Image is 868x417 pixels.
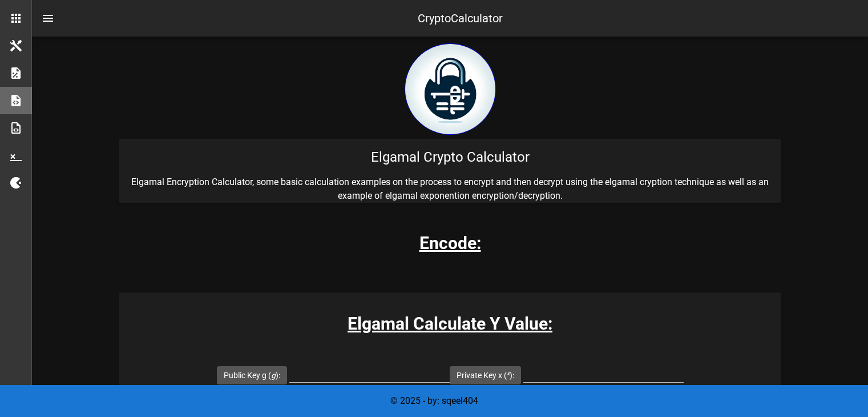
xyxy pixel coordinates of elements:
img: encryption logo [405,43,496,135]
label: Public Key g ( ): [224,370,280,381]
sup: x [507,370,510,377]
a: home [405,126,496,137]
i: g [271,371,276,380]
div: CryptoCalculator [418,10,503,27]
h3: Encode: [419,230,481,256]
label: Private Key x ( ): [457,370,514,381]
h3: Elgamal Calculate Y Value: [119,311,781,336]
p: Elgamal Encryption Calculator, some basic calculation examples on the process to encrypt and then... [119,175,781,203]
button: nav-menu-toggle [34,5,62,32]
div: Elgamal Crypto Calculator [119,139,781,175]
span: © 2025 - by: sqeel404 [390,395,478,406]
